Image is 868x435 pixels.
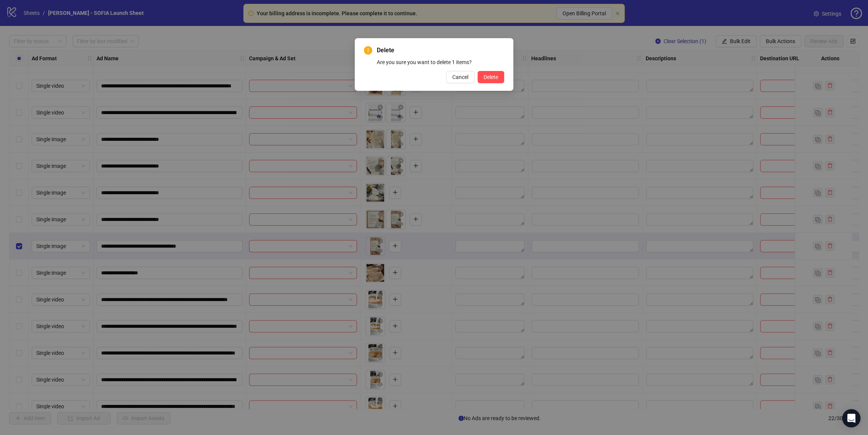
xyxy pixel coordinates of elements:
span: Delete [377,46,504,55]
span: Delete [484,74,498,80]
div: Open Intercom Messenger [842,409,860,427]
button: Cancel [446,71,474,83]
span: Cancel [452,74,468,80]
button: Delete [477,71,504,83]
div: Are you sure you want to delete 1 items? [377,58,504,66]
span: exclamation-circle [364,46,372,55]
